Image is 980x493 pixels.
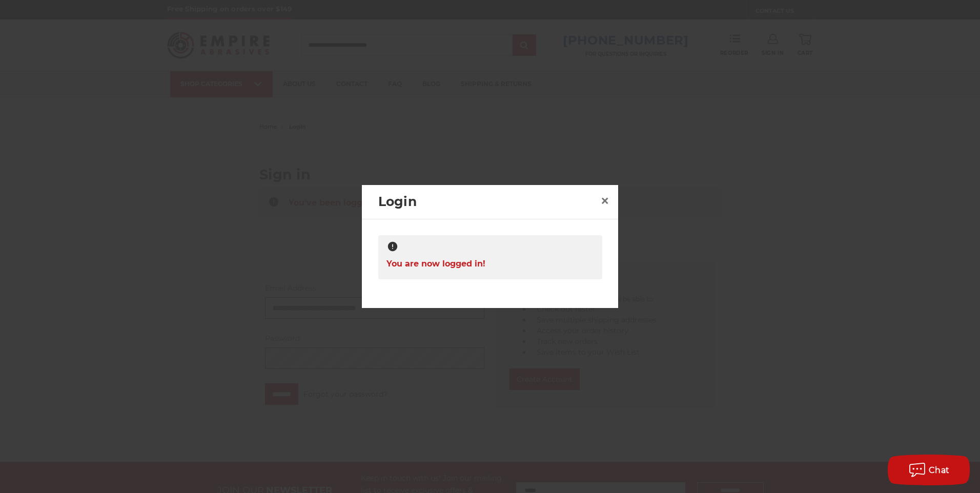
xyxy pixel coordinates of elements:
[600,191,609,211] span: ×
[888,455,970,485] button: Chat
[929,465,950,475] span: Chat
[597,193,613,209] a: Close
[386,254,485,274] span: You are now logged in!
[378,192,597,212] h2: Login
